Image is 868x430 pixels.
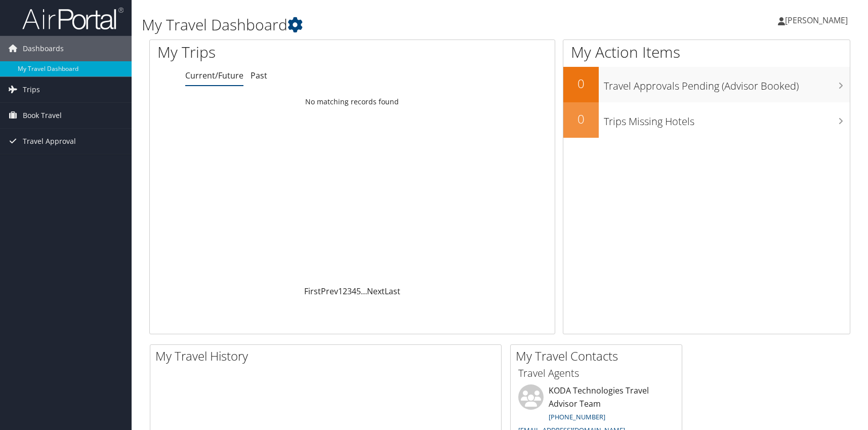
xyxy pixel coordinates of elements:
[321,286,338,297] a: Prev
[563,102,850,138] a: 0Trips Missing Hotels
[778,5,858,35] a: [PERSON_NAME]
[367,286,385,297] a: Next
[150,93,555,111] td: No matching records found
[563,67,850,102] a: 0Travel Approvals Pending (Advisor Booked)
[516,347,682,365] h2: My Travel Contacts
[22,7,123,30] img: airportal-logo.png
[23,103,62,128] span: Book Travel
[563,42,850,63] h1: My Action Items
[343,286,347,297] a: 2
[563,75,599,92] h2: 0
[361,286,367,297] span: …
[304,286,321,297] a: First
[352,286,356,297] a: 4
[604,109,850,129] h3: Trips Missing Hotels
[23,36,64,61] span: Dashboards
[338,286,343,297] a: 1
[385,286,400,297] a: Last
[185,70,243,81] a: Current/Future
[347,286,352,297] a: 3
[23,77,40,102] span: Trips
[518,366,674,380] h3: Travel Agents
[549,412,605,421] a: [PHONE_NUMBER]
[157,42,378,63] h1: My Trips
[604,74,850,93] h3: Travel Approvals Pending (Advisor Booked)
[23,129,76,154] span: Travel Approval
[785,15,848,26] span: [PERSON_NAME]
[356,286,361,297] a: 5
[142,14,619,35] h1: My Travel Dashboard
[563,110,599,128] h2: 0
[251,70,267,81] a: Past
[155,347,501,365] h2: My Travel History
